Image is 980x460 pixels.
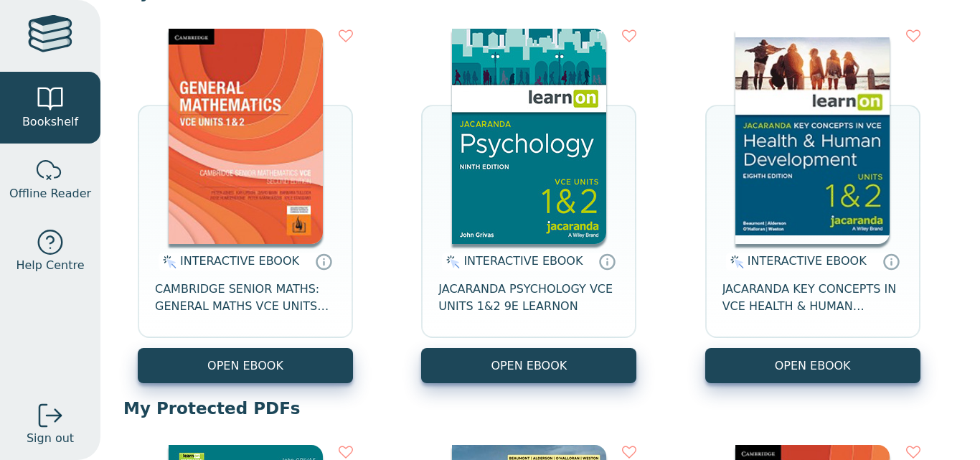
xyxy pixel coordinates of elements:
a: Interactive eBooks are accessed online via the publisher’s portal. They contain interactive resou... [315,253,332,270]
img: interactive.svg [442,253,460,271]
img: 98e9f931-67be-40f3-b733-112c3181ee3a.jpg [169,29,323,244]
a: Interactive eBooks are accessed online via the publisher’s portal. They contain interactive resou... [882,253,900,270]
span: Help Centre [16,257,84,274]
button: OPEN EBOOK [138,348,353,383]
p: My Protected PDFs [123,398,957,419]
span: INTERACTIVE EBOOK [463,254,583,268]
span: JACARANDA PSYCHOLOGY VCE UNITS 1&2 9E LEARNON [438,281,619,315]
img: interactive.svg [159,253,176,271]
span: CAMBRIDGE SENIOR MATHS: GENERAL MATHS VCE UNITS 1&2 EBOOK 2E [155,281,336,315]
a: Interactive eBooks are accessed online via the publisher’s portal. They contain interactive resou... [598,253,616,270]
img: interactive.svg [726,253,744,271]
span: Bookshelf [22,113,78,131]
span: Sign out [27,430,74,447]
span: Offline Reader [9,185,91,202]
button: OPEN EBOOK [421,348,636,383]
span: INTERACTIVE EBOOK [748,254,867,268]
span: JACARANDA KEY CONCEPTS IN VCE HEALTH & HUMAN DEVELOPMENT UNITS 1&2 LEARNON EBOOK 8E [722,281,903,315]
img: 5dbb8fc4-eac2-4bdb-8cd5-a7394438c953.jpg [452,29,606,244]
span: INTERACTIVE EBOOK [180,254,299,268]
img: db0c0c84-88f5-4982-b677-c50e1668d4a0.jpg [735,29,890,244]
button: OPEN EBOOK [705,348,920,383]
